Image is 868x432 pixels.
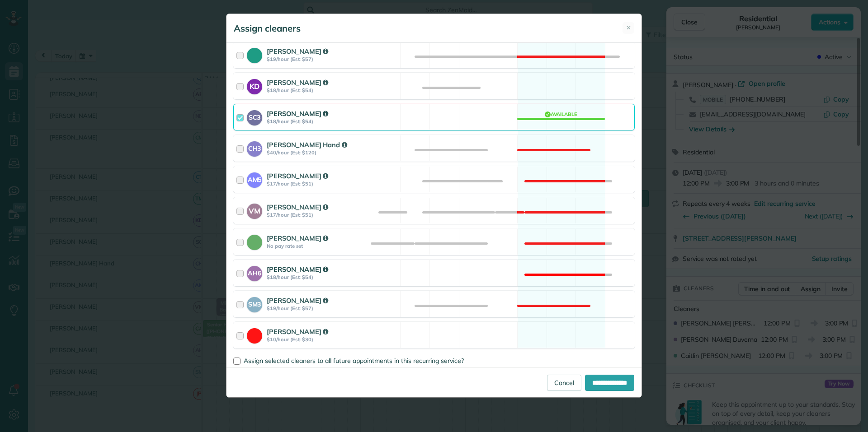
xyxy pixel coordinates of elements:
strong: [PERSON_NAME] [267,47,328,56]
strong: $10/hour (Est: $30) [267,336,368,343]
strong: KD [247,79,262,92]
strong: VM [247,204,262,216]
strong: SC3 [247,110,262,122]
strong: AH6 [247,266,262,278]
strong: $18/hour (Est: $54) [267,118,368,125]
h5: Assign cleaners [234,22,301,35]
strong: [PERSON_NAME] [267,327,328,336]
strong: $19/hour (Est: $57) [267,56,368,62]
strong: [PERSON_NAME] Hand [267,140,347,149]
span: ✕ [626,23,631,32]
strong: [PERSON_NAME] [267,234,328,242]
strong: [PERSON_NAME] [267,203,328,211]
span: Assign selected cleaners to all future appointments in this recurring service? [244,357,464,365]
strong: $40/hour (Est: $120) [267,149,368,156]
strong: [PERSON_NAME] [267,109,328,118]
strong: $17/hour (Est: $51) [267,212,368,218]
a: Cancel [547,375,581,391]
strong: [PERSON_NAME] [267,296,328,305]
strong: AM5 [247,172,262,185]
strong: SM3 [247,297,262,309]
strong: $18/hour (Est: $54) [267,274,368,280]
strong: [PERSON_NAME] [267,265,328,274]
strong: CH3 [247,141,262,153]
strong: $18/hour (Est: $54) [267,87,368,93]
strong: No pay rate set [267,243,368,249]
strong: $19/hour (Est: $57) [267,305,368,311]
strong: [PERSON_NAME] [267,172,328,180]
strong: [PERSON_NAME] [267,78,328,87]
strong: $17/hour (Est: $51) [267,181,368,187]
